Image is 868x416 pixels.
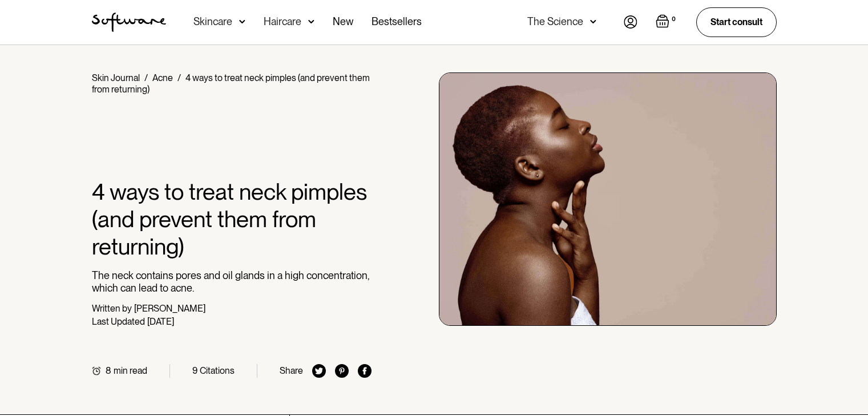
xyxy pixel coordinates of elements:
[527,16,583,27] div: The Science
[144,72,148,83] div: /
[200,365,235,376] div: Citations
[147,316,174,327] div: [DATE]
[92,72,140,83] a: Skin Journal
[264,16,301,27] div: Haircare
[308,16,314,27] img: arrow down
[312,364,326,378] img: twitter icon
[92,316,145,327] div: Last Updated
[239,16,245,27] img: arrow down
[590,16,596,27] img: arrow down
[669,14,678,25] div: 0
[177,72,181,83] div: /
[152,72,173,83] a: Acne
[92,303,132,314] div: Written by
[656,14,678,30] a: Open empty cart
[696,7,777,37] a: Start consult
[335,364,349,378] img: pinterest icon
[134,303,205,314] div: [PERSON_NAME]
[92,178,372,260] h1: 4 ways to treat neck pimples (and prevent them from returning)
[92,13,166,32] a: home
[92,13,166,32] img: Software Logo
[280,365,303,376] div: Share
[92,72,370,95] div: 4 ways to treat neck pimples (and prevent them from returning)
[192,365,197,376] div: 9
[193,16,232,27] div: Skincare
[114,365,147,376] div: min read
[358,364,372,378] img: facebook icon
[106,365,111,376] div: 8
[92,269,372,294] p: The neck contains pores and oil glands in a high concentration, which can lead to acne.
